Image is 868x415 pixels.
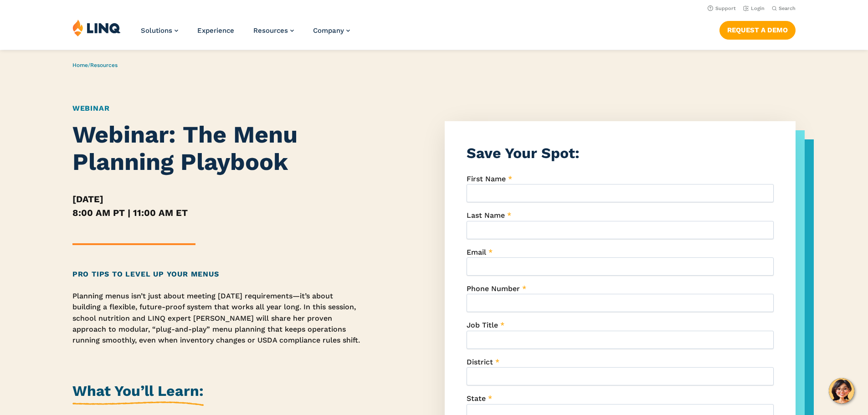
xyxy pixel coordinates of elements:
a: Experience [197,26,234,35]
a: Request a Demo [719,21,796,39]
span: First Name [467,174,506,183]
a: Solutions [141,26,178,35]
a: Resources [253,26,294,35]
nav: Button Navigation [719,19,796,39]
span: Search [779,5,796,11]
span: Job Title [467,321,498,329]
span: Phone Number [467,284,520,293]
a: Login [743,5,765,11]
a: Support [708,5,736,11]
h2: Pro Tips to Level Up Your Menus [72,269,361,280]
span: District [467,358,493,366]
span: State [467,394,486,403]
h5: [DATE] [72,192,361,206]
a: Webinar [72,104,110,113]
span: Company [313,26,344,35]
button: Hello, have a question? Let’s chat. [829,378,854,404]
button: Open Search Bar [772,5,796,12]
p: Planning menus isn’t just about meeting [DATE] requirements—it’s about building a flexible, futur... [72,291,361,346]
nav: Primary Navigation [141,19,350,49]
span: Resources [253,26,288,35]
img: LINQ | K‑12 Software [72,19,121,36]
a: Resources [90,62,118,68]
h1: Webinar: The Menu Planning Playbook [72,121,361,176]
a: Company [313,26,350,35]
a: Home [72,62,88,68]
strong: Save Your Spot: [467,144,580,162]
span: Last Name [467,211,505,220]
span: Email [467,248,486,256]
span: / [72,62,118,68]
span: Solutions [141,26,172,35]
h2: What You’ll Learn: [72,381,204,406]
h5: 8:00 AM PT | 11:00 AM ET [72,206,361,220]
